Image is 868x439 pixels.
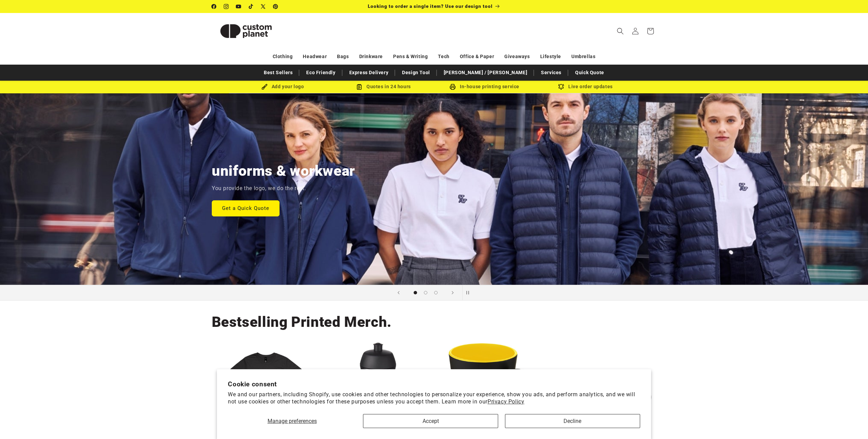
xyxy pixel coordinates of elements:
button: Manage preferences [228,414,356,428]
a: Pens & Writing [393,51,428,63]
p: We and our partners, including Shopify, use cookies and other technologies to personalize your ex... [228,391,640,405]
a: Giveaways [504,51,530,63]
a: Custom Planet [209,13,283,49]
h2: Cookie consent [228,380,640,388]
summary: Search [613,24,628,39]
a: Bags [337,51,349,63]
img: Custom Planet [212,16,280,46]
div: Add your logo [232,82,333,91]
div: Live order updates [535,82,636,91]
button: Pause slideshow [462,285,477,300]
img: Order Updates Icon [356,84,362,90]
div: In-house printing service [434,82,535,91]
a: Umbrellas [571,51,595,63]
div: Quotes in 24 hours [333,82,434,91]
img: Order updates [558,84,564,90]
span: Manage preferences [268,418,317,424]
button: Load slide 2 of 3 [420,288,431,298]
a: Office & Paper [460,51,494,63]
a: Design Tool [399,67,433,79]
p: You provide the logo, we do the rest. [212,184,306,194]
img: In-house printing [450,84,456,90]
a: Best Sellers [260,67,296,79]
h2: uniforms & workwear [212,162,355,180]
button: Load slide 3 of 3 [431,288,441,298]
a: Privacy Policy [488,398,524,405]
span: Looking to order a single item? Use our design tool [368,3,493,9]
a: Clothing [273,51,293,63]
button: Accept [363,414,498,428]
a: Tech [438,51,449,63]
h2: Bestselling Printed Merch. [212,313,392,331]
a: [PERSON_NAME] / [PERSON_NAME] [440,67,531,79]
a: Headwear [303,51,327,63]
button: Previous slide [391,285,406,300]
a: Quick Quote [572,67,608,79]
a: Services [537,67,565,79]
a: Get a Quick Quote [212,200,280,216]
a: Drinkware [359,51,383,63]
button: Load slide 1 of 3 [410,288,420,298]
button: Decline [505,414,640,428]
a: Lifestyle [540,51,561,63]
button: Next slide [445,285,460,300]
a: Express Delivery [346,67,392,79]
img: Brush Icon [261,84,268,90]
a: Eco Friendly [303,67,339,79]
